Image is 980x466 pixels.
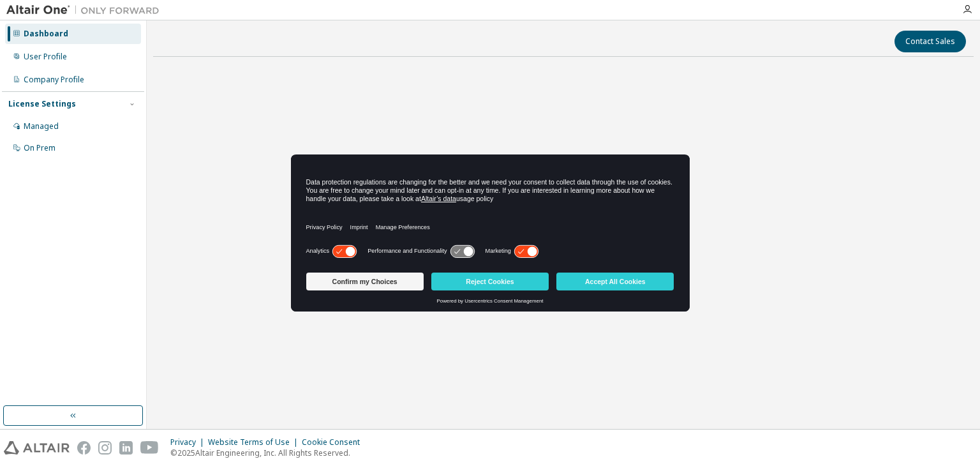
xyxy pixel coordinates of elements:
[170,447,367,458] p: © 2025 Altair Engineering, Inc. All Rights Reserved.
[895,31,966,52] button: Contact Sales
[24,29,68,39] div: Dashboard
[77,441,91,455] img: facebook.svg
[140,441,159,455] img: youtube.svg
[24,121,59,132] div: Managed
[119,441,133,455] img: linkedin.svg
[6,4,166,17] img: Altair One
[208,437,302,447] div: Website Terms of Use
[302,437,367,447] div: Cookie Consent
[24,75,84,85] div: Company Profile
[24,52,67,62] div: User Profile
[8,99,76,109] div: License Settings
[24,143,56,153] div: On Prem
[4,441,70,455] img: altair_logo.svg
[98,441,112,455] img: instagram.svg
[170,437,208,447] div: Privacy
